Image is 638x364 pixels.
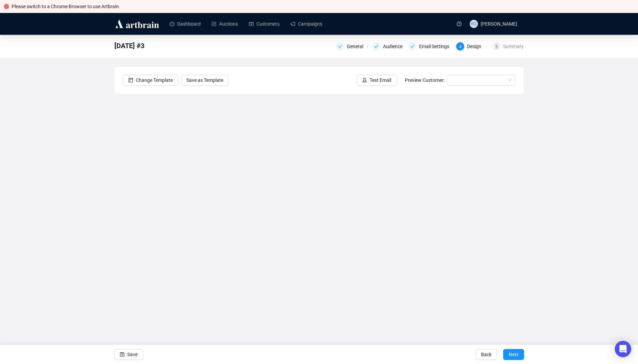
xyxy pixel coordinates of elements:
[362,78,367,83] span: experiment
[338,44,342,48] span: check
[120,352,125,357] span: save
[471,20,477,27] span: RG
[12,3,634,10] div: Please switch to a Chrome Browser to use Artbrain.
[492,42,524,50] div: 5Summary
[249,15,280,33] a: Customers
[456,42,488,50] div: 4Design
[290,15,322,33] a: Campaigns
[114,40,144,51] span: October 8, 2025 #3
[357,75,397,86] button: Test Email
[615,341,631,357] div: Open Intercom Messenger
[372,42,404,50] div: Audience
[374,44,378,48] span: check
[114,349,143,360] button: Save
[476,349,497,360] button: Back
[336,42,368,50] div: General
[123,75,178,86] button: Change Template
[410,44,414,48] span: check
[212,15,238,33] a: Auctions
[481,21,517,27] span: [PERSON_NAME]
[114,18,160,29] img: logo
[170,15,201,33] a: Dashboard
[370,76,391,84] span: Test Email
[481,345,492,364] span: Back
[136,76,173,84] span: Change Template
[509,345,519,364] span: Next
[127,345,138,364] span: Save
[408,42,452,50] div: Email Settings
[347,42,367,50] div: General
[467,42,485,50] div: Design
[459,44,462,49] span: 4
[453,13,466,34] a: question-circle
[503,349,524,360] button: Next
[495,44,498,49] span: 5
[457,21,462,26] span: question-circle
[128,78,133,83] span: layout
[383,42,407,50] div: Audience
[405,77,444,83] span: Preview Customer:
[186,76,223,84] span: Save as Template
[503,42,524,50] div: Summary
[419,42,453,50] div: Email Settings
[4,4,9,9] span: close-circle
[181,75,229,86] button: Save as Template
